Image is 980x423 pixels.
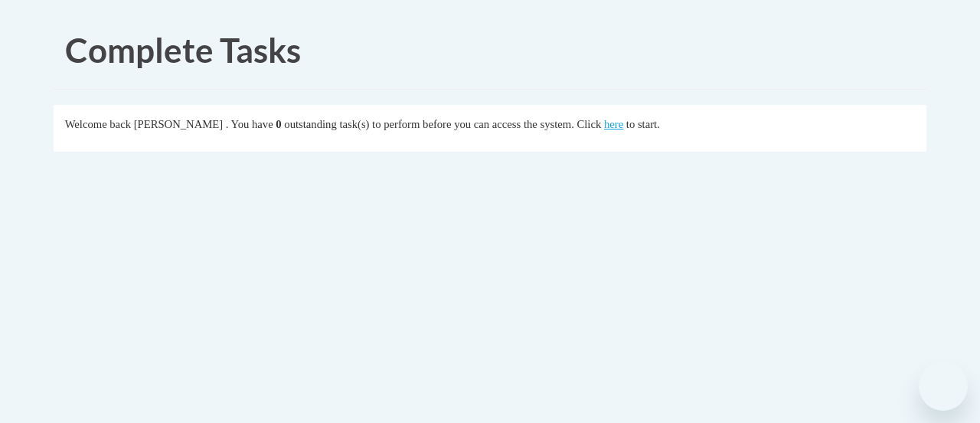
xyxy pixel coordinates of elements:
[226,118,273,130] span: . You have
[276,118,281,130] span: 0
[604,118,623,130] a: here
[284,118,601,130] span: outstanding task(s) to perform before you can access the system. Click
[626,118,660,130] span: to start.
[134,118,223,130] span: [PERSON_NAME]
[65,30,301,70] span: Complete Tasks
[65,118,131,130] span: Welcome back
[919,362,968,411] iframe: Button to launch messaging window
